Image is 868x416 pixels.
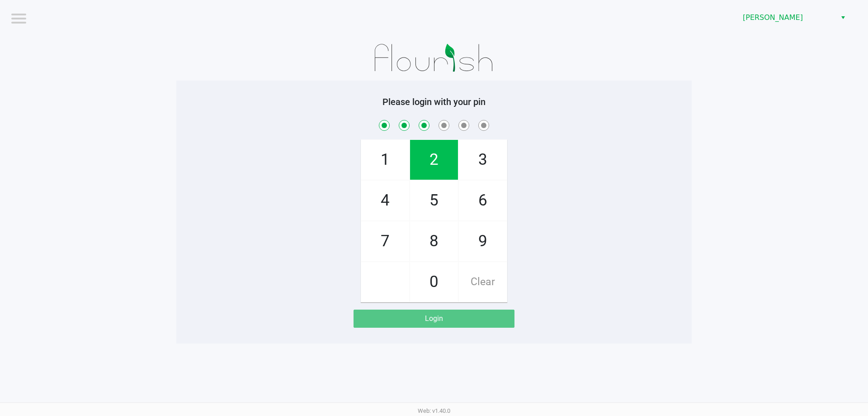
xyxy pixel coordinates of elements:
button: Select [836,10,849,26]
span: Web: v1.40.0 [418,407,450,414]
span: 9 [459,221,507,261]
span: 1 [361,140,409,180]
span: 2 [410,140,458,180]
span: 0 [410,262,458,302]
span: 4 [361,181,409,220]
span: 6 [459,181,507,220]
span: [PERSON_NAME] [743,12,831,23]
span: 5 [410,181,458,220]
span: Clear [459,262,507,302]
span: 7 [361,221,409,261]
span: 8 [410,221,458,261]
span: 3 [459,140,507,180]
h5: Please login with your pin [183,96,685,107]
